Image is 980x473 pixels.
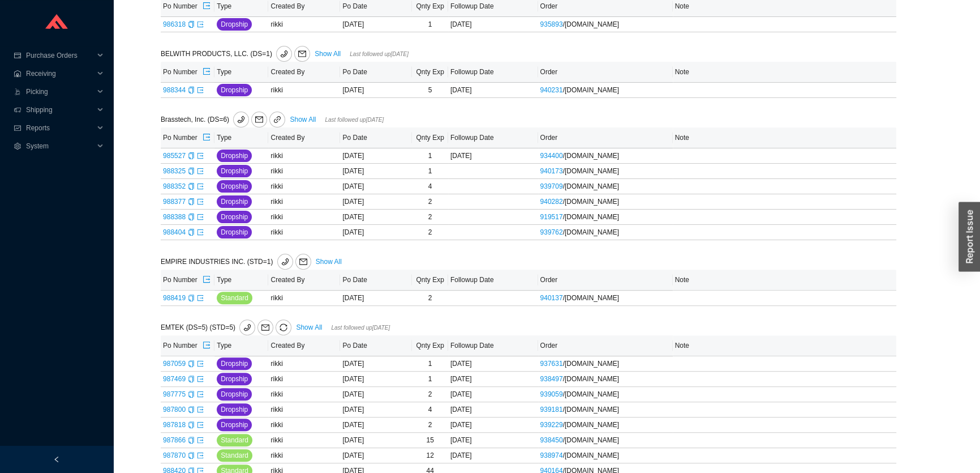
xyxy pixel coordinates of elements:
td: / [DOMAIN_NAME] [538,372,673,387]
div: [DATE] [450,19,536,30]
a: 987059 [163,360,186,368]
th: Order [538,270,673,291]
td: / [DOMAIN_NAME] [538,356,673,372]
td: rikki [268,402,340,417]
span: export [197,87,204,93]
th: Po Number [161,127,214,148]
a: 934400 [540,152,563,160]
span: mail [296,258,311,266]
a: 987800 [163,406,186,414]
span: export [197,295,204,301]
button: Dropship [217,150,252,162]
span: Last followed up [DATE] [331,325,390,331]
th: Po Number [161,62,214,83]
td: 1 [412,372,448,387]
th: Created By [268,270,340,291]
div: Copy [188,227,195,238]
span: Last followed up [DATE] [325,117,384,123]
td: [DATE] [340,194,412,210]
a: export [197,375,204,383]
span: Dropship [221,404,248,415]
div: Copy [188,434,195,446]
a: export [197,360,204,368]
td: 12 [412,448,448,463]
span: export [197,452,204,459]
div: [DATE] [450,434,536,446]
button: Dropship [217,226,252,238]
a: 988388 [163,213,186,221]
span: export [197,152,204,159]
td: rikki [268,387,340,402]
td: rikki [268,83,340,98]
td: rikki [268,164,340,179]
a: 940173 [540,167,563,175]
span: Dropship [221,389,248,400]
a: 988344 [163,86,186,94]
td: 2 [412,387,448,402]
div: [DATE] [450,404,536,415]
td: [DATE] [340,356,412,372]
th: Order [538,127,673,148]
div: Copy [188,292,195,304]
span: mail [295,50,310,58]
td: 2 [412,225,448,240]
td: [DATE] [340,148,412,164]
button: mail [295,254,311,270]
a: 940231 [540,86,563,94]
th: Po Date [340,127,412,148]
span: copy [188,295,195,301]
button: sync [276,319,291,335]
span: Standard [221,292,248,304]
span: copy [188,406,195,413]
th: Qnty Exp [412,270,448,291]
a: 939709 [540,182,563,190]
span: Picking [26,83,94,101]
td: [DATE] [340,210,412,225]
span: System [26,137,94,155]
span: export [197,229,204,236]
a: 988352 [163,182,186,190]
span: Dropship [221,196,248,207]
div: [DATE] [450,373,536,385]
span: Dropship [221,211,248,223]
td: [DATE] [340,179,412,194]
td: [DATE] [340,164,412,179]
td: 5 [412,83,448,98]
span: link [273,116,281,125]
div: [DATE] [450,84,536,96]
span: export [197,21,204,28]
button: export [202,338,211,353]
th: Note [673,127,896,148]
span: copy [188,214,195,220]
div: Copy [188,196,195,207]
button: phone [276,46,292,62]
a: 987866 [163,436,186,444]
a: export [197,213,204,221]
th: Order [538,62,673,83]
span: sync [276,323,291,331]
td: / [DOMAIN_NAME] [538,387,673,402]
span: copy [188,376,195,382]
span: phone [234,116,248,123]
td: / [DOMAIN_NAME] [538,402,673,417]
th: Qnty Exp [412,335,448,356]
button: Dropship [217,18,252,31]
button: export [202,130,211,146]
span: copy [188,229,195,236]
a: 938497 [540,375,563,383]
td: 15 [412,433,448,448]
td: rikki [268,433,340,448]
th: Note [673,270,896,291]
td: / [DOMAIN_NAME] [538,291,673,306]
div: Copy [188,419,195,431]
a: 987818 [163,421,186,429]
div: [DATE] [450,419,536,431]
span: Dropship [221,165,248,177]
a: 940137 [540,294,563,302]
td: [DATE] [340,433,412,448]
a: 988419 [163,294,186,302]
a: 919517 [540,213,563,221]
span: Shipping [26,101,94,119]
button: Dropship [217,195,252,208]
a: export [197,421,204,429]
